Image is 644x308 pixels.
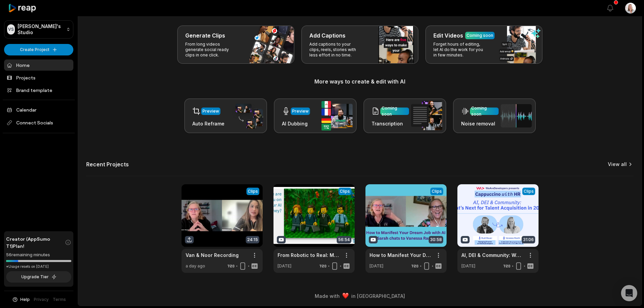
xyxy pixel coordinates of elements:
[6,252,71,258] div: 56 remaining minutes
[4,60,73,71] a: Home
[34,297,49,303] a: Privacy
[501,104,532,127] img: noise_removal.png
[278,252,340,259] a: From Robotic to Real: Making AI Sound Like YouA Talk by [PERSON_NAME]
[4,117,73,129] span: Connect Socials
[4,85,73,96] a: Brand template
[411,101,442,130] img: transcription.png
[292,108,309,114] div: Preview
[18,23,64,35] p: [PERSON_NAME]'s Studio
[372,120,409,127] h3: Transcription
[84,292,636,300] div: Made with in [GEOGRAPHIC_DATA]
[12,297,30,303] button: Help
[4,72,73,83] a: Projects
[433,31,463,40] h3: Edit Videos
[7,24,15,34] div: VS
[185,31,225,40] h3: Generate Clips
[202,108,219,114] div: Preview
[461,252,524,259] a: AI, DEI & Community: What’s Next for Talent Acquisition in [DATE]?
[342,293,349,299] img: heart emoji
[185,42,238,58] p: From long videos generate social ready clips in one click.
[20,297,30,303] span: Help
[86,77,634,86] h3: More ways to create & edit with AI
[192,120,224,127] h3: Auto Reframe
[4,44,73,55] button: Create Project
[232,103,263,129] img: auto_reframe.png
[433,42,486,58] p: Forget hours of editing, let AI do the work for you in few minutes.
[6,235,65,250] span: Creator (AppSumo T1) Plan!
[6,271,71,283] button: Upgrade Tier
[608,161,627,168] a: View all
[382,105,408,117] div: Coming soon
[6,264,71,269] div: *Usage resets on [DATE]
[467,32,493,39] div: Coming soon
[86,161,129,168] h2: Recent Projects
[309,31,345,40] h3: Add Captions
[621,285,637,301] div: Open Intercom Messenger
[309,42,362,58] p: Add captions to your clips, reels, stories with less effort in no time.
[321,101,353,131] img: ai_dubbing.png
[53,297,66,303] a: Terms
[186,252,239,259] a: Van & Noor Recording
[282,120,310,127] h3: AI Dubbing
[461,120,499,127] h3: Noise removal
[4,104,73,115] a: Calendar
[369,252,432,259] a: How to Manifest Your Dream Job with AI – [PERSON_NAME] chats to [PERSON_NAME]
[471,105,497,117] div: Coming soon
